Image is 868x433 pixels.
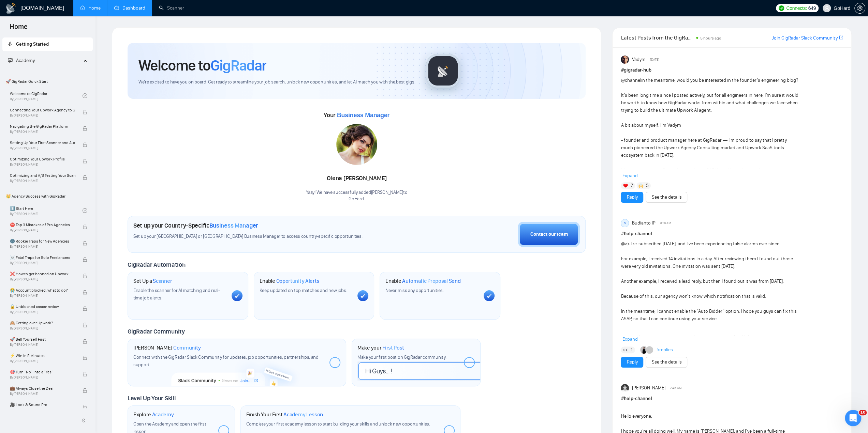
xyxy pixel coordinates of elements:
span: check-circle [83,208,87,213]
a: Welcome to GigRadarBy[PERSON_NAME] [10,88,83,103]
img: Dima [640,346,648,354]
a: dashboardDashboard [114,5,145,11]
h1: Make your [357,344,404,351]
img: slackcommunity-bg.png [172,355,302,386]
span: Enable the scanner for AI matching and real-time job alerts. [133,288,220,301]
h1: # help-channel [621,395,843,402]
button: Contact our team [518,222,580,247]
span: By [PERSON_NAME] [10,375,75,380]
h1: Enable [260,278,320,284]
span: setting [855,5,865,11]
h1: Set up your Country-Specific [133,222,258,229]
span: By [PERSON_NAME] [10,294,75,298]
span: 🎥 Look & Sound Pro [10,401,75,408]
div: Contact our team [530,231,568,238]
span: ⛔ Top 3 Mistakes of Pro Agencies [10,221,75,228]
span: Your [324,111,389,119]
span: GigRadar Community [128,328,185,335]
h1: # help-channel [621,230,843,237]
a: setting [854,5,865,11]
button: See the details [646,192,687,203]
span: Level Up Your Skill [128,395,176,402]
img: 1687087429251-245.jpg [336,124,377,165]
span: export [839,35,843,40]
span: Business Manager [209,222,258,229]
div: @<> I re-subscribed [DATE], and I've been experiencing false alarms ever since. For example, I re... [621,240,798,353]
span: lock [83,257,87,262]
span: By [PERSON_NAME] [10,113,75,118]
h1: Finish Your First [246,411,323,418]
div: in the meantime, would you be interested in the founder’s engineering blog? It’s been long time s... [621,77,798,227]
span: 🚀 Sell Yourself First [10,336,75,343]
span: double-left [81,417,88,424]
span: Opportunity Alerts [276,278,319,284]
span: [PERSON_NAME] [632,384,665,392]
span: lock [83,306,87,311]
span: rocket [8,42,13,46]
span: First Post [382,344,404,351]
span: By [PERSON_NAME] [10,163,75,167]
span: Keep updated on top matches and new jobs. [260,288,347,293]
span: By [PERSON_NAME] [10,245,75,249]
span: Business Manager [337,112,389,119]
span: lock [83,225,87,229]
span: 5 hours ago [700,36,721,41]
span: Academy [152,411,174,418]
span: check-circle [83,93,87,98]
img: logo [5,3,16,14]
a: Reply [627,358,637,366]
button: Reply [621,357,643,368]
span: 💼 Always Close the Deal [10,385,75,392]
span: lock [83,110,87,114]
span: Budianto IP [632,219,656,227]
span: Complete your first academy lesson to start building your skills and unlock new opportunities. [246,421,430,427]
li: Getting Started [2,37,93,51]
button: See the details [646,357,687,368]
h1: Explore [133,411,174,418]
span: lock [83,355,87,360]
span: Optimizing Your Upwork Profile [10,156,75,163]
span: 9:26 AM [660,220,671,226]
span: Academy Lesson [283,411,323,418]
span: Home [4,22,33,36]
a: See the details [651,358,681,366]
span: Community [173,344,201,351]
span: 🌚 Rookie Traps for New Agencies [10,238,75,245]
span: Vadym [632,56,646,63]
div: Olena [PERSON_NAME] [306,173,407,184]
span: Expand [622,336,637,342]
span: Never miss any opportunities. [385,288,443,293]
span: 🙈 Getting over Upwork? [10,320,75,326]
span: Latest Posts from the GigRadar Community [621,33,694,42]
span: Set up your [GEOGRAPHIC_DATA] or [GEOGRAPHIC_DATA] Business Manager to access country-specific op... [133,233,401,240]
span: lock [83,126,87,131]
img: 🙌 [638,183,643,188]
span: Setting Up Your First Scanner and Auto-Bidder [10,139,75,146]
span: By [PERSON_NAME] [10,310,75,314]
h1: # gigradar-hub [621,66,843,74]
a: Join GigRadar Slack Community [772,34,838,42]
span: lock [83,175,87,180]
img: gigradar-logo.png [426,54,460,88]
span: 10 [859,410,867,415]
span: lock [83,339,87,344]
span: Optimizing and A/B Testing Your Scanner for Better Results [10,172,75,179]
span: lock [83,323,87,327]
img: upwork-logo.png [779,5,784,11]
span: lock [83,241,87,246]
span: Getting Started [16,41,49,47]
span: Scanner [153,278,172,284]
span: 2:45 AM [670,385,682,391]
button: setting [854,3,865,14]
span: By [PERSON_NAME] [10,228,75,232]
a: See the details [651,194,681,201]
span: lock [83,404,87,409]
a: searchScanner [159,5,184,11]
span: fund-projection-screen [8,58,13,63]
span: lock [83,388,87,393]
span: [DATE] [650,57,659,63]
span: Make your first post on GigRadar community. [357,354,446,360]
span: ☠️ Fatal Traps for Solo Freelancers [10,254,75,261]
span: lock [83,159,87,164]
div: Yaay! We have successfully added [PERSON_NAME] to [306,189,407,202]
